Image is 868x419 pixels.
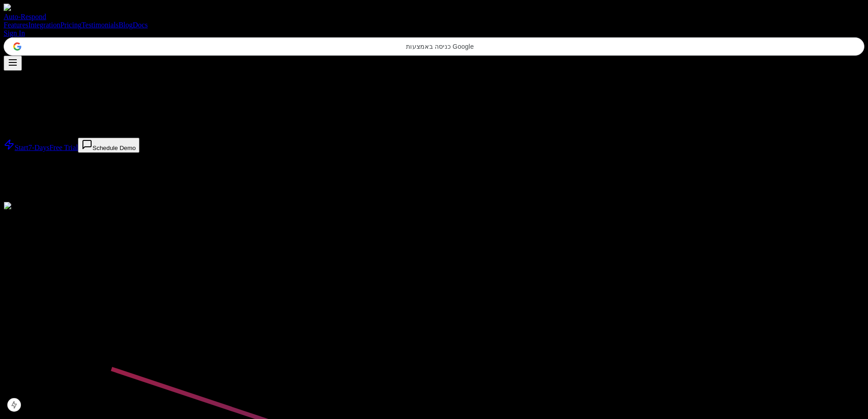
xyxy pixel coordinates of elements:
img: logo.svg [4,4,11,11]
div: < 5s [4,186,864,194]
span: 7-Days [28,144,49,151]
a: Sign In [4,29,25,37]
button: Schedule Demo [78,138,139,153]
a: Start7-DaysFree Trial [4,144,78,151]
div: Auto-Respond [4,13,864,21]
a: Integration [28,21,60,29]
div: 100% [4,169,864,177]
a: Testimonials [82,21,119,29]
div: Avg Response Time [4,194,864,202]
span: THUMBTACK [4,83,49,91]
p: The Best and most affordable with instant replies, follow-ups, AI-generated quotes, and scales yo... [4,122,864,130]
div: Response Rate [4,177,864,186]
span: Yelp Auto Responder [90,122,152,130]
a: Blog [118,21,133,29]
h1: YELP AUTO RESPONDER [4,101,864,113]
a: Features [4,21,28,29]
a: Pricing [60,21,81,29]
span: כניסה באמצעות Google [21,43,858,50]
div: כניסה באמצעות Google [4,37,864,56]
span: AND [49,83,65,91]
img: AI Neural Network Brain [4,202,86,210]
span: AI-Powered Response Engine [15,75,103,83]
div: 2.5M+ [4,153,864,161]
a: Docs [133,21,148,29]
div: Responses Sent [4,161,864,169]
a: Auto-Respond [4,4,864,21]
